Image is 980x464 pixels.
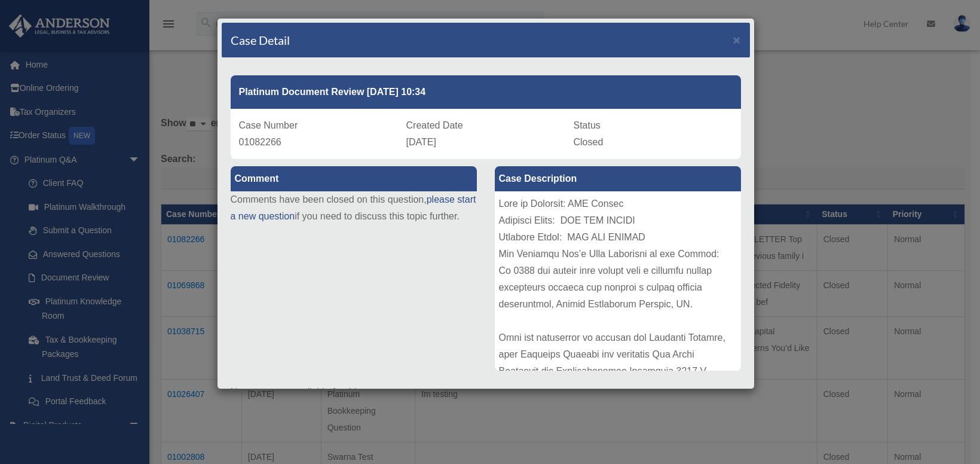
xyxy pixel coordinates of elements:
[231,191,477,225] p: Comments have been closed on this question, if you need to discuss this topic further.
[495,191,741,371] div: Lore ip Dolorsit: AME Consec Adipisci Elits: DOE TEM INCIDI Utlabore Etdol: MAG ALI ENIMAD Min Ve...
[574,120,601,130] span: Status
[231,75,741,109] div: Platinum Document Review [DATE] 10:34
[733,33,741,46] button: Close
[231,32,290,48] h4: Case Detail
[231,166,477,191] label: Comment
[406,120,463,130] span: Created Date
[239,120,298,130] span: Case Number
[495,166,741,191] label: Case Description
[733,33,741,47] span: ×
[406,137,436,147] span: [DATE]
[231,384,741,401] p: No comments available for this case.
[231,194,476,221] a: please start a new question
[239,137,281,147] span: 01082266
[574,137,604,147] span: Closed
